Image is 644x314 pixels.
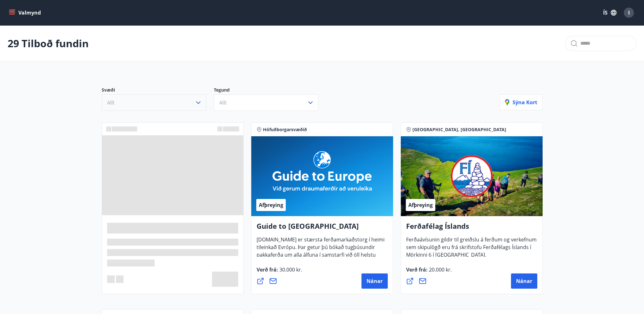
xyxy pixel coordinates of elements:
span: Allt [107,99,115,106]
p: Sýna kort [505,99,537,106]
span: I [628,9,630,16]
button: I [621,5,636,20]
span: Verð frá : [406,266,452,278]
h4: Guide to [GEOGRAPHIC_DATA] [257,221,388,236]
span: Allt [219,99,227,106]
span: [GEOGRAPHIC_DATA], [GEOGRAPHIC_DATA] [412,126,506,133]
button: ÍS [600,7,620,18]
span: 30.000 kr. [278,266,302,273]
span: Verð frá : [257,266,302,278]
span: Nánar [516,278,532,285]
span: Nánar [367,278,383,285]
button: Allt [214,94,318,111]
p: Tegund [214,87,326,94]
p: Svæði [102,87,214,94]
h4: Ferðafélag Íslands [406,221,537,236]
button: menu [8,7,43,18]
button: Nánar [511,273,537,289]
button: Sýna kort [500,94,543,110]
button: Allt [102,94,206,111]
button: Nánar [361,273,388,289]
span: [DOMAIN_NAME] er stærsta ferðamarkaðstorg í heimi tileinkað Evrópu. Þar getur þú bókað tugþúsundi... [257,236,385,279]
p: 29 Tilboð fundin [8,36,89,50]
span: Afþreying [408,202,433,208]
span: Afþreying [259,202,283,208]
span: Ferðaávísunin gildir til greiðslu á ferðum og verkefnum sem skipulögð eru frá skrifstofu Ferðafél... [406,236,537,263]
span: Höfuðborgarsvæðið [263,126,307,133]
span: 20.000 kr. [428,266,452,273]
